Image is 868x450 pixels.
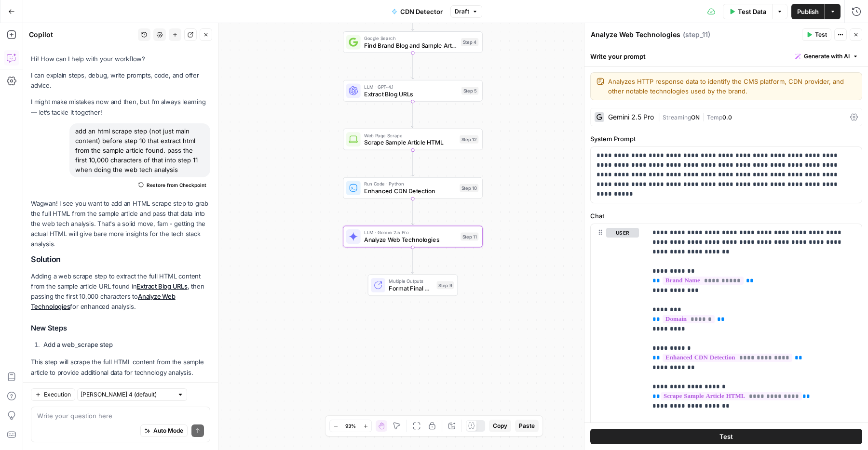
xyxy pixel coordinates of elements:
[683,30,710,40] span: ( step_11 )
[69,123,210,177] div: add an html scrape step (not just main content) before step 10 that extract html from the sample ...
[815,30,827,39] span: Test
[804,52,850,61] span: Generate with AI
[411,150,414,176] g: Edge from step_12 to step_10
[44,390,71,399] span: Execution
[389,278,433,285] span: Multiple Outputs
[364,138,456,147] span: Scrape Sample Article HTML
[515,420,539,432] button: Paste
[136,282,187,290] a: Extract Blog URLs
[343,226,483,248] div: LLM · Gemini 2.5 ProAnalyze Web TechnologiesStep 11
[140,424,188,437] button: Auto Mode
[364,83,458,90] span: LLM · GPT-4.1
[389,284,433,293] span: Format Final Results
[364,186,456,196] span: Enhanced CDN Detection
[590,134,862,144] label: System Prompt
[663,114,691,121] span: Streaming
[411,199,414,225] g: Edge from step_10 to step_11
[411,4,414,30] g: Edge from start to step_4
[493,422,507,430] span: Copy
[343,31,483,53] div: Google SearchFind Brand Blog and Sample ArticlesStep 4
[707,114,722,121] span: Temp
[31,292,176,310] a: Analyze Web Technologies
[364,132,456,139] span: Web Page Scrape
[791,50,862,63] button: Generate with AI
[802,28,831,41] button: Test
[31,199,210,250] p: Wagwan! I see you want to add an HTML scrape step to grab the full HTML from the sample article a...
[461,233,478,241] div: Step 11
[343,129,483,150] div: Web Page ScrapeScrape Sample Article HTMLStep 12
[345,422,356,430] span: 93%
[519,422,535,430] span: Paste
[31,322,210,335] h3: New Steps
[31,70,210,91] p: I can explain steps, debug, write prompts, code, and offer advice.
[608,114,654,120] div: Gemini 2.5 Pro
[461,87,478,95] div: Step 5
[343,274,483,296] div: Multiple OutputsFormat Final ResultsStep 9
[700,112,707,121] span: |
[738,7,766,16] span: Test Data
[343,177,483,199] div: Run Code · PythonEnhanced CDN DetectionStep 10
[437,281,454,289] div: Step 9
[400,7,443,16] span: CDN Detector
[608,77,856,96] textarea: Analyzes HTTP response data to identify the CMS platform, CDN provider, and other notable technol...
[461,38,478,46] div: Step 4
[135,179,210,191] button: Restore from Checkpoint
[691,114,700,121] span: ON
[31,357,210,377] p: This step will scrape the full HTML content from the sample article to provide additional data fo...
[460,184,478,192] div: Step 10
[460,135,478,144] div: Step 12
[147,181,206,189] span: Restore from Checkpoint
[31,97,210,117] p: I might make mistakes now and then, but I’m always learning — let’s tackle it together!
[29,30,135,40] div: Copilot
[343,80,483,102] div: LLM · GPT-4.1Extract Blog URLsStep 5
[153,426,183,435] span: Auto Mode
[590,211,862,221] label: Chat
[489,420,511,432] button: Copy
[364,180,456,187] span: Run Code · Python
[31,255,210,264] h2: Solution
[43,341,113,348] strong: Add a web_scrape step
[791,4,825,19] button: Publish
[411,102,414,128] g: Edge from step_5 to step_12
[719,432,733,441] span: Test
[723,4,772,19] button: Test Data
[411,53,414,79] g: Edge from step_4 to step_5
[364,235,457,244] span: Analyze Web Technologies
[450,5,482,18] button: Draft
[364,90,458,99] span: Extract Blog URLs
[364,41,457,50] span: Find Brand Blog and Sample Articles
[364,35,457,42] span: Google Search
[606,228,639,238] button: user
[31,54,210,64] p: Hi! How can I help with your workflow?
[386,4,448,19] button: CDN Detector
[81,390,173,399] input: Claude Sonnet 4 (default)
[591,30,680,40] textarea: Analyze Web Technologies
[658,112,663,121] span: |
[722,114,732,121] span: 0.0
[584,46,868,66] div: Write your prompt
[590,429,862,444] button: Test
[411,247,414,273] g: Edge from step_11 to step_9
[31,388,75,401] button: Execution
[797,7,819,16] span: Publish
[364,229,457,236] span: LLM · Gemini 2.5 Pro
[455,7,469,16] span: Draft
[31,271,210,312] p: Adding a web scrape step to extract the full HTML content from the sample article URL found in , ...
